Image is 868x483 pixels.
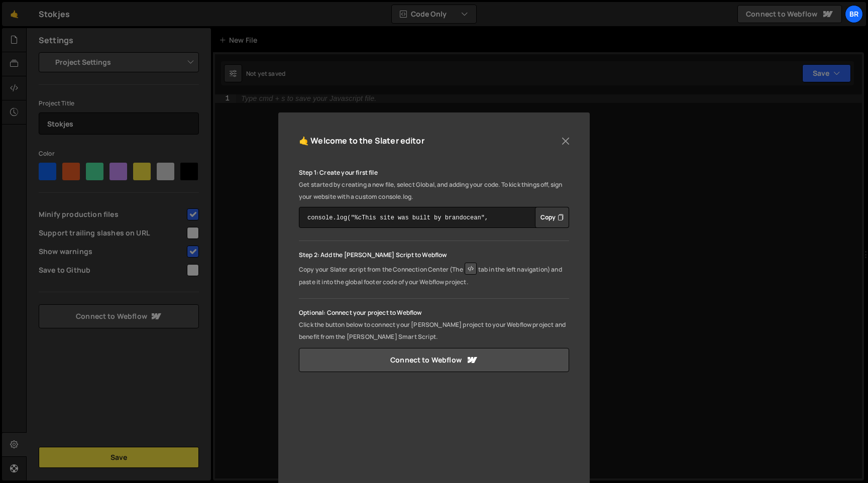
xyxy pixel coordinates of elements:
div: Button group with nested dropdown [535,207,569,228]
button: Copy [535,207,569,228]
textarea: console.log("%cThis site was built by brandocean", "background:blue;color:#fff;padding: 8px;"); [299,207,569,228]
p: Step 2: Add the [PERSON_NAME] Script to Webflow [299,249,569,261]
p: Step 1: Create your first file [299,167,569,179]
p: Click the button below to connect your [PERSON_NAME] project to your Webflow project and benefit ... [299,319,569,343]
a: br [845,5,863,23]
a: Connect to Webflow [299,348,569,372]
p: Get started by creating a new file, select Global, and adding your code. To kick things off, sign... [299,179,569,203]
h5: 🤙 Welcome to the Slater editor [299,133,424,149]
button: Close [558,134,573,149]
p: Copy your Slater script from the Connection Center (The tab in the left navigation) and paste it ... [299,261,569,288]
p: Optional: Connect your project to Webflow [299,307,569,319]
